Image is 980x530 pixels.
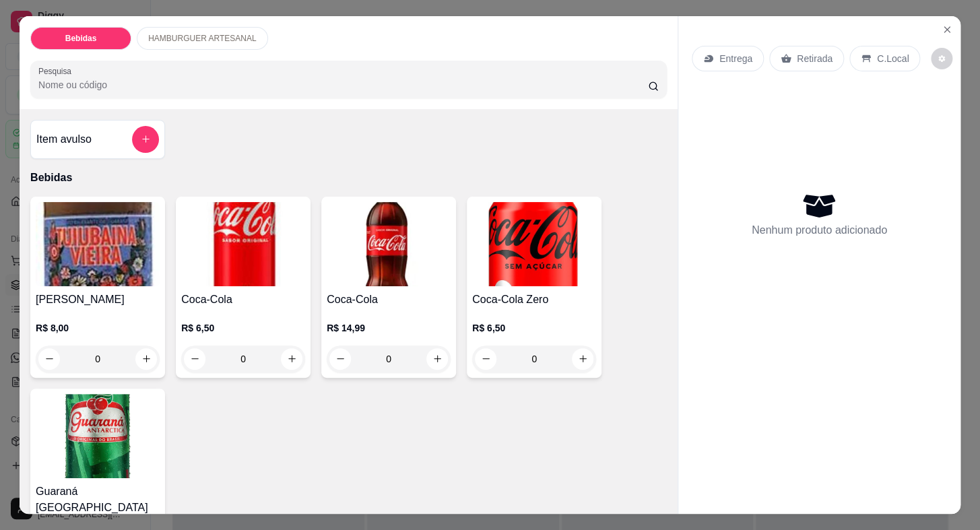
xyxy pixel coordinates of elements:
[931,48,952,69] button: decrease-product-quantity
[38,348,60,370] button: decrease-product-quantity
[132,126,159,153] button: add-separate-item
[472,202,596,286] img: product-image
[65,33,97,44] p: Bebidas
[36,484,160,516] h4: Guaraná [GEOGRAPHIC_DATA]
[281,348,302,370] button: increase-product-quantity
[36,394,160,478] img: product-image
[36,131,92,147] h4: Item avulso
[719,52,752,65] p: Entrega
[327,202,451,286] img: product-image
[38,78,648,92] input: Pesquisa
[752,222,887,238] p: Nenhum produto adicionado
[877,52,909,65] p: C.Local
[572,348,593,370] button: increase-product-quantity
[30,170,667,186] p: Bebidas
[181,202,305,286] img: product-image
[148,33,256,44] p: HAMBURGUER ARTESANAL
[472,321,596,335] p: R$ 6,50
[36,202,160,286] img: product-image
[181,292,305,308] h4: Coca-Cola
[475,348,496,370] button: decrease-product-quantity
[797,52,832,65] p: Retirada
[181,321,305,335] p: R$ 6,50
[426,348,448,370] button: increase-product-quantity
[38,65,76,77] label: Pesquisa
[36,292,160,308] h4: [PERSON_NAME]
[329,348,351,370] button: decrease-product-quantity
[327,321,451,335] p: R$ 14,99
[184,348,205,370] button: decrease-product-quantity
[36,321,160,335] p: R$ 8,00
[472,292,596,308] h4: Coca-Cola Zero
[135,348,157,370] button: increase-product-quantity
[936,19,958,40] button: Close
[327,292,451,308] h4: Coca-Cola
